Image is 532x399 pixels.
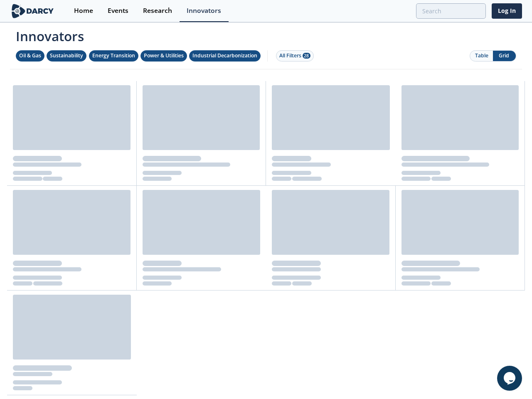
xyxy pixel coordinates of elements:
[497,366,524,391] iframe: chat widget
[10,23,522,46] span: Innovators
[50,52,83,59] div: Sustainability
[47,50,86,62] button: Sustainability
[10,4,55,18] img: logo-wide.svg
[189,50,261,62] button: Industrial Decarbonization
[187,7,221,14] div: Innovators
[19,52,41,59] div: Oil & Gas
[492,3,522,19] a: Log In
[89,50,138,62] button: Energy Transition
[276,50,314,62] button: All Filters 28
[140,50,187,62] button: Power & Utilities
[303,53,310,59] span: 28
[143,7,172,14] div: Research
[192,52,257,59] div: Industrial Decarbonization
[108,7,128,14] div: Events
[16,50,44,62] button: Oil & Gas
[144,52,184,59] div: Power & Utilities
[416,3,486,19] input: Advanced Search
[493,51,516,61] button: Grid
[279,52,310,59] div: All Filters
[74,7,93,14] div: Home
[92,52,135,59] div: Energy Transition
[470,51,493,61] button: Table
